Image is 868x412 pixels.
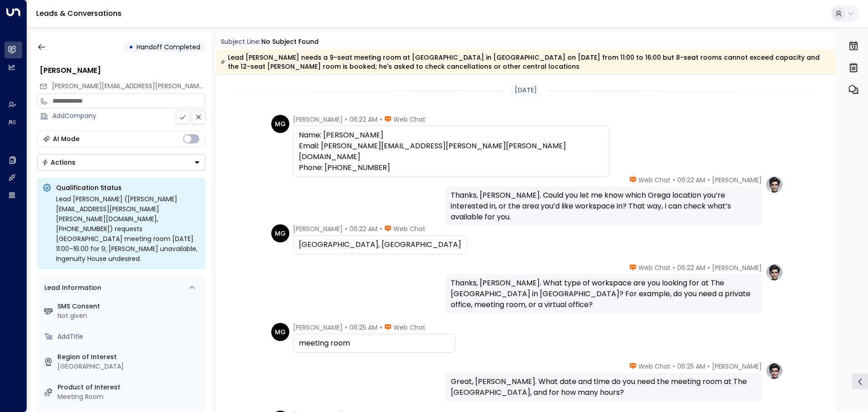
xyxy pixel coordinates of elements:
[638,263,670,272] span: Web Chat
[56,194,200,264] div: Lead [PERSON_NAME] ([PERSON_NAME][EMAIL_ADDRESS][PERSON_NAME][PERSON_NAME][DOMAIN_NAME], [PHONE_N...
[56,183,200,192] p: Qualification Status
[36,8,122,19] a: Leads & Conversations
[41,283,101,293] div: Lead Information
[293,323,343,332] span: [PERSON_NAME]
[129,39,133,55] div: •
[451,278,756,310] div: Thanks, [PERSON_NAME]. What type of workspace are you looking for at The [GEOGRAPHIC_DATA] in [GE...
[261,37,319,47] div: No subject found
[673,263,675,272] span: •
[271,323,289,341] div: MG
[393,115,425,124] span: Web Chat
[380,323,382,332] span: •
[299,338,450,349] div: meeting room
[511,84,541,97] div: [DATE]
[299,130,604,173] div: Name: [PERSON_NAME] Email: [PERSON_NAME][EMAIL_ADDRESS][PERSON_NAME][PERSON_NAME][DOMAIN_NAME] Ph...
[380,224,382,233] span: •
[271,224,289,242] div: MG
[451,190,756,223] div: Thanks, [PERSON_NAME]. Could you let me know which Orega location you’re interested in, or the ar...
[638,362,670,371] span: Web Chat
[349,115,377,124] span: 06:22 AM
[380,115,382,124] span: •
[712,263,762,272] span: [PERSON_NAME]
[673,175,675,185] span: •
[393,323,425,332] span: Web Chat
[57,352,202,362] label: Region of Interest
[40,65,205,76] div: [PERSON_NAME]
[765,175,783,194] img: profile-logo.png
[137,43,200,52] span: Handoff Completed
[677,362,705,371] span: 06:25 AM
[57,383,202,392] label: Product of Interest
[677,263,705,272] span: 06:22 AM
[52,81,205,91] span: martin.groves@amey.co.uk
[293,115,343,124] span: [PERSON_NAME]
[712,362,762,371] span: [PERSON_NAME]
[221,37,260,46] span: Subject Line:
[345,115,347,124] span: •
[708,362,710,371] span: •
[708,263,710,272] span: •
[57,392,202,402] div: Meeting Room
[765,263,783,281] img: profile-logo.png
[349,323,377,332] span: 06:25 AM
[345,323,347,332] span: •
[52,81,306,90] span: [PERSON_NAME][EMAIL_ADDRESS][PERSON_NAME][PERSON_NAME][DOMAIN_NAME]
[293,224,343,233] span: [PERSON_NAME]
[271,115,289,133] div: MG
[345,224,347,233] span: •
[299,239,461,250] div: [GEOGRAPHIC_DATA], [GEOGRAPHIC_DATA]
[57,311,202,321] div: Not given
[708,175,710,185] span: •
[451,376,756,398] div: Great, [PERSON_NAME]. What date and time do you need the meeting room at The [GEOGRAPHIC_DATA], a...
[638,175,670,185] span: Web Chat
[57,362,202,371] div: [GEOGRAPHIC_DATA]
[221,53,830,71] div: Lead [PERSON_NAME] needs a 9-seat meeting room at [GEOGRAPHIC_DATA] in [GEOGRAPHIC_DATA] on [DATE...
[52,111,205,121] div: AddCompany
[677,175,705,185] span: 06:22 AM
[765,362,783,380] img: profile-logo.png
[57,302,202,311] label: SMS Consent
[349,224,377,233] span: 06:22 AM
[53,134,80,143] div: AI Mode
[37,154,205,170] div: Button group with a nested menu
[393,224,425,233] span: Web Chat
[57,332,202,341] div: AddTitle
[673,362,675,371] span: •
[37,154,205,170] button: Actions
[712,175,762,185] span: [PERSON_NAME]
[42,158,75,166] div: Actions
